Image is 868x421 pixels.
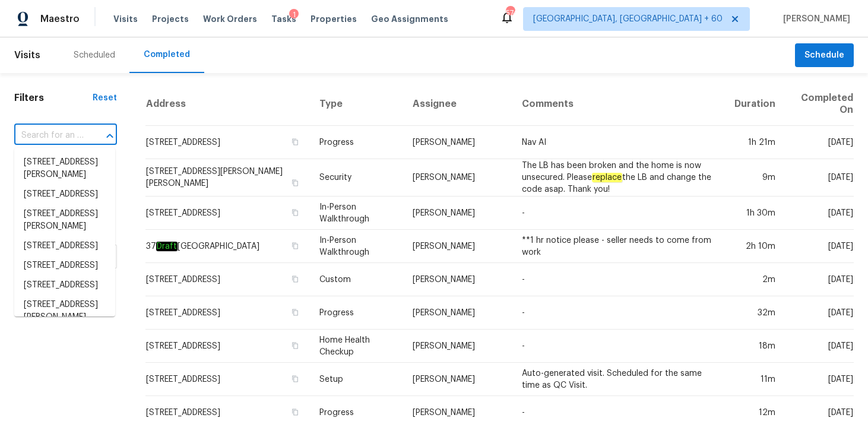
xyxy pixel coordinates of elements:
[14,153,115,185] li: [STREET_ADDRESS][PERSON_NAME]
[14,204,115,236] li: [STREET_ADDRESS][PERSON_NAME]
[512,197,725,230] td: -
[403,197,512,230] td: [PERSON_NAME]
[403,159,512,197] td: [PERSON_NAME]
[785,296,854,330] td: [DATE]
[785,330,854,363] td: [DATE]
[371,13,448,25] span: Geo Assignments
[512,330,725,363] td: -
[725,83,785,126] th: Duration
[403,126,512,159] td: [PERSON_NAME]
[785,126,854,159] td: [DATE]
[403,363,512,396] td: [PERSON_NAME]
[290,407,300,417] button: Copy Address
[289,9,299,21] div: 1
[778,13,850,25] span: [PERSON_NAME]
[145,83,310,126] th: Address
[145,126,310,159] td: [STREET_ADDRESS]
[40,13,80,25] span: Maestro
[310,363,404,396] td: Setup
[403,263,512,296] td: [PERSON_NAME]
[74,49,115,61] div: Scheduled
[512,363,725,396] td: Auto-generated visit. Scheduled for the same time as QC Visit.
[310,126,404,159] td: Progress
[785,363,854,396] td: [DATE]
[145,296,310,330] td: [STREET_ADDRESS]
[290,373,300,384] button: Copy Address
[102,128,118,144] button: Close
[804,48,844,63] span: Schedule
[512,296,725,330] td: -
[512,83,725,126] th: Comments
[14,276,115,295] li: [STREET_ADDRESS]
[290,207,300,218] button: Copy Address
[290,178,300,188] button: Copy Address
[145,363,310,396] td: [STREET_ADDRESS]
[113,13,138,25] span: Visits
[512,159,725,197] td: The LB has been broken and the home is now unsecured. Please the LB and change the code asap. Tha...
[156,242,178,251] em: Draft
[290,340,300,351] button: Copy Address
[785,230,854,263] td: [DATE]
[290,240,300,251] button: Copy Address
[725,363,785,396] td: 11m
[310,230,404,263] td: In-Person Walkthrough
[725,330,785,363] td: 18m
[145,159,310,197] td: [STREET_ADDRESS][PERSON_NAME][PERSON_NAME]
[785,263,854,296] td: [DATE]
[290,137,300,147] button: Copy Address
[310,330,404,363] td: Home Health Checkup
[310,83,404,126] th: Type
[512,263,725,296] td: -
[725,230,785,263] td: 2h 10m
[725,159,785,197] td: 9m
[310,263,404,296] td: Custom
[512,230,725,263] td: **1 hr notice please - seller needs to come from work
[145,230,310,263] td: 37 [GEOGRAPHIC_DATA]
[403,330,512,363] td: [PERSON_NAME]
[311,13,357,25] span: Properties
[14,236,115,256] li: [STREET_ADDRESS]
[145,330,310,363] td: [STREET_ADDRESS]
[725,197,785,230] td: 1h 30m
[310,296,404,330] td: Progress
[310,197,404,230] td: In-Person Walkthrough
[403,296,512,330] td: [PERSON_NAME]
[145,197,310,230] td: [STREET_ADDRESS]
[403,230,512,263] td: [PERSON_NAME]
[725,263,785,296] td: 2m
[290,274,300,284] button: Copy Address
[14,295,115,327] li: [STREET_ADDRESS][PERSON_NAME]
[271,15,296,23] span: Tasks
[144,49,190,61] div: Completed
[785,197,854,230] td: [DATE]
[152,13,189,25] span: Projects
[93,92,117,104] div: Reset
[310,159,404,197] td: Security
[795,43,854,68] button: Schedule
[403,83,512,126] th: Assignee
[203,13,257,25] span: Work Orders
[592,173,622,182] em: replace
[725,296,785,330] td: 32m
[512,126,725,159] td: Nav AI
[533,13,723,25] span: [GEOGRAPHIC_DATA], [GEOGRAPHIC_DATA] + 60
[14,256,115,276] li: [STREET_ADDRESS]
[506,7,514,19] div: 574
[14,42,40,68] span: Visits
[785,159,854,197] td: [DATE]
[14,126,84,145] input: Search for an address...
[725,126,785,159] td: 1h 21m
[145,263,310,296] td: [STREET_ADDRESS]
[14,185,115,204] li: [STREET_ADDRESS]
[785,83,854,126] th: Completed On
[290,307,300,318] button: Copy Address
[14,92,93,104] h1: Filters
